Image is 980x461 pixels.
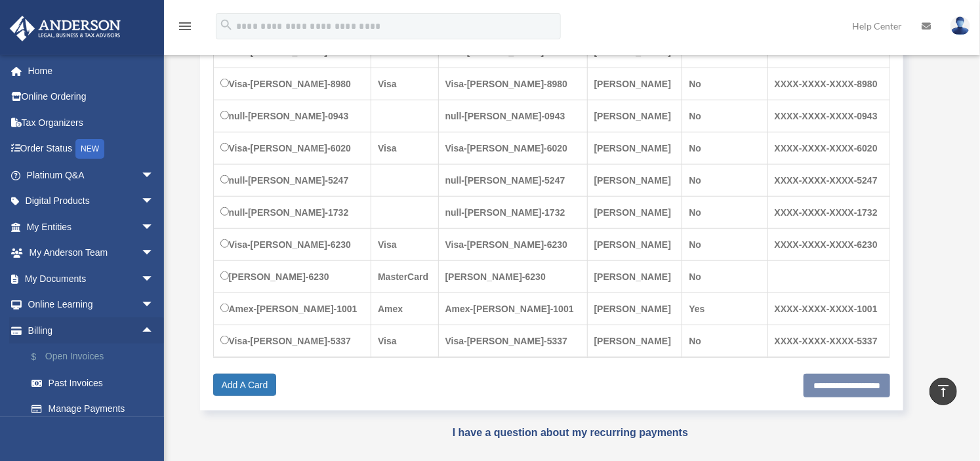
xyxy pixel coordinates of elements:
[371,261,439,293] td: MasterCard
[9,266,174,292] a: My Documentsarrow_drop_down
[141,240,167,267] span: arrow_drop_down
[371,229,439,261] td: Visa
[935,383,951,399] i: vertical_align_top
[438,100,587,132] td: null-[PERSON_NAME]-0943
[767,293,889,325] td: XXXX-XXXX-XXXX-1001
[438,325,587,358] td: Visa-[PERSON_NAME]-5337
[141,292,167,319] span: arrow_drop_down
[213,374,277,396] a: Add A Card
[219,18,234,32] i: search
[587,197,682,229] td: [PERSON_NAME]
[9,84,174,110] a: Online Ordering
[587,261,682,293] td: [PERSON_NAME]
[438,261,587,293] td: [PERSON_NAME]-6230
[682,132,767,165] td: No
[438,132,587,165] td: Visa-[PERSON_NAME]-6020
[9,188,174,214] a: Digital Productsarrow_drop_down
[587,132,682,165] td: [PERSON_NAME]
[141,188,167,215] span: arrow_drop_down
[682,68,767,100] td: No
[682,325,767,358] td: No
[6,16,125,41] img: Anderson Advisors Platinum Portal
[213,197,371,229] td: null-[PERSON_NAME]-1732
[682,293,767,325] td: Yes
[213,132,371,165] td: Visa-[PERSON_NAME]-6020
[587,165,682,197] td: [PERSON_NAME]
[587,325,682,358] td: [PERSON_NAME]
[587,229,682,261] td: [PERSON_NAME]
[371,68,439,100] td: Visa
[950,16,970,35] img: User Pic
[438,293,587,325] td: Amex-[PERSON_NAME]-1001
[9,240,174,266] a: My Anderson Teamarrow_drop_down
[213,165,371,197] td: null-[PERSON_NAME]-5247
[438,165,587,197] td: null-[PERSON_NAME]-5247
[9,162,174,188] a: Platinum Q&Aarrow_drop_down
[177,18,193,34] i: menu
[767,325,889,358] td: XXXX-XXXX-XXXX-5337
[767,229,889,261] td: XXXX-XXXX-XXXX-6230
[213,229,371,261] td: Visa-[PERSON_NAME]-6230
[75,139,104,159] div: NEW
[438,229,587,261] td: Visa-[PERSON_NAME]-6230
[213,325,371,358] td: Visa-[PERSON_NAME]-5337
[213,100,371,132] td: null-[PERSON_NAME]-0943
[9,292,174,318] a: Online Learningarrow_drop_down
[438,68,587,100] td: Visa-[PERSON_NAME]-8980
[767,197,889,229] td: XXXX-XXXX-XXXX-1732
[767,165,889,197] td: XXXX-XXXX-XXXX-5247
[9,110,174,136] a: Tax Organizers
[767,100,889,132] td: XXXX-XXXX-XXXX-0943
[39,349,45,365] span: $
[9,317,174,344] a: Billingarrow_drop_up
[587,68,682,100] td: [PERSON_NAME]
[682,100,767,132] td: No
[9,58,174,84] a: Home
[767,68,889,100] td: XXXX-XXXX-XXXX-8980
[9,214,174,240] a: My Entitiesarrow_drop_down
[18,370,174,396] a: Past Invoices
[141,317,167,344] span: arrow_drop_up
[141,162,167,189] span: arrow_drop_down
[682,229,767,261] td: No
[371,293,439,325] td: Amex
[141,266,167,292] span: arrow_drop_down
[371,132,439,165] td: Visa
[18,344,174,371] a: $Open Invoices
[371,325,439,358] td: Visa
[767,132,889,165] td: XXXX-XXXX-XXXX-6020
[682,261,767,293] td: No
[177,23,193,34] a: menu
[213,261,371,293] td: [PERSON_NAME]-6230
[141,214,167,241] span: arrow_drop_down
[213,293,371,325] td: Amex-[PERSON_NAME]-1001
[682,197,767,229] td: No
[682,165,767,197] td: No
[213,68,371,100] td: Visa-[PERSON_NAME]-8980
[438,197,587,229] td: null-[PERSON_NAME]-1732
[929,378,957,405] a: vertical_align_top
[587,100,682,132] td: [PERSON_NAME]
[587,293,682,325] td: [PERSON_NAME]
[453,427,688,438] a: I have a question about my recurring payments
[18,396,174,422] a: Manage Payments
[9,136,174,163] a: Order StatusNEW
